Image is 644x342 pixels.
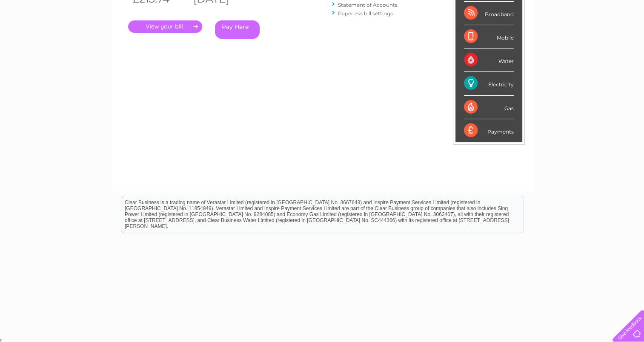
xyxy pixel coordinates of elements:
[338,10,393,17] a: Paperless bill settings
[616,36,636,43] a: Log out
[464,119,514,142] div: Payments
[464,48,514,72] div: Water
[570,36,582,43] a: Blog
[23,22,66,48] img: logo.png
[494,36,510,43] a: Water
[539,36,565,43] a: Telecoms
[464,25,514,48] div: Mobile
[128,20,202,33] a: .
[515,36,534,43] a: Energy
[464,72,514,95] div: Electricity
[464,2,514,25] div: Broadband
[587,36,608,43] a: Contact
[464,96,514,119] div: Gas
[215,20,260,39] a: Pay Here
[484,4,542,15] a: 0333 014 3131
[338,2,398,8] a: Statement of Accounts
[121,5,524,41] div: Clear Business is a trading name of Verastar Limited (registered in [GEOGRAPHIC_DATA] No. 3667643...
